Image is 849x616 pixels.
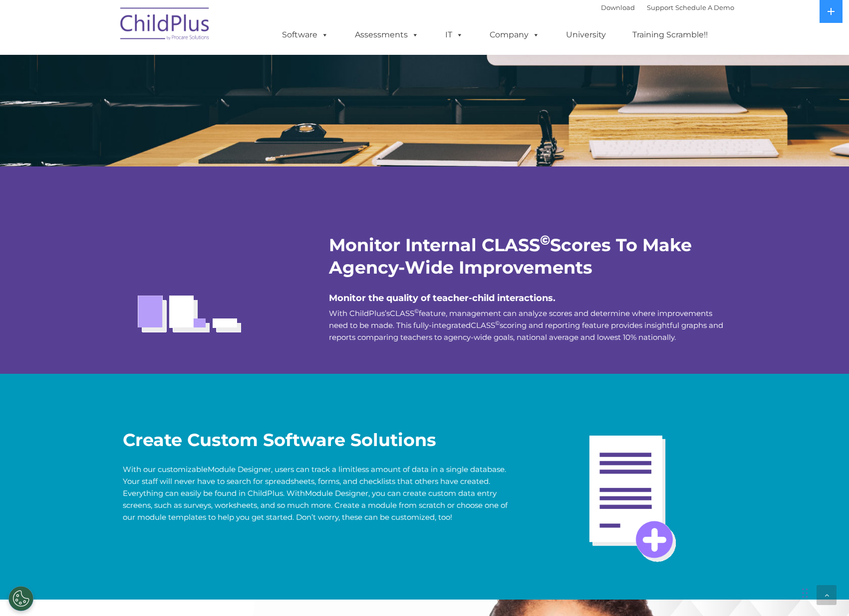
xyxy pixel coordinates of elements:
img: ChildPlus by Procare Solutions [115,0,215,50]
a: Schedule A Demo [675,3,734,11]
a: University [556,25,616,45]
a: Module Designer [305,488,368,498]
strong: Monitor Internal CLASS [329,234,540,256]
img: Report-Custom-cropped3.gif [535,391,726,582]
span: With ChildPlus’s feature, management can analyze scores and determine where improvements need to ... [329,308,723,342]
a: Software [272,25,338,45]
button: Cookies Settings [8,586,33,611]
iframe: Chat Widget [686,508,849,616]
a: CLASS [390,308,414,318]
font: | [601,3,734,11]
a: Support [647,3,673,11]
a: IT [435,25,473,45]
a: CLASS [471,320,495,330]
div: Drag [802,578,808,608]
a: Download [601,3,635,11]
a: Training Scramble!! [622,25,718,45]
sup: © [414,308,419,314]
sup: © [540,232,550,248]
a: Company [480,25,550,45]
img: Class-bars2.gif [123,184,304,346]
strong: Create Custom Software Solutions [123,429,436,451]
a: Module Designer [208,464,271,474]
span: Monitor the quality of teacher-child interactions. [329,293,556,304]
sup: © [495,319,500,326]
a: Assessments [345,25,429,45]
span: With our customizable , users can track a limitless amount of data in a single database. Your sta... [123,464,508,522]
